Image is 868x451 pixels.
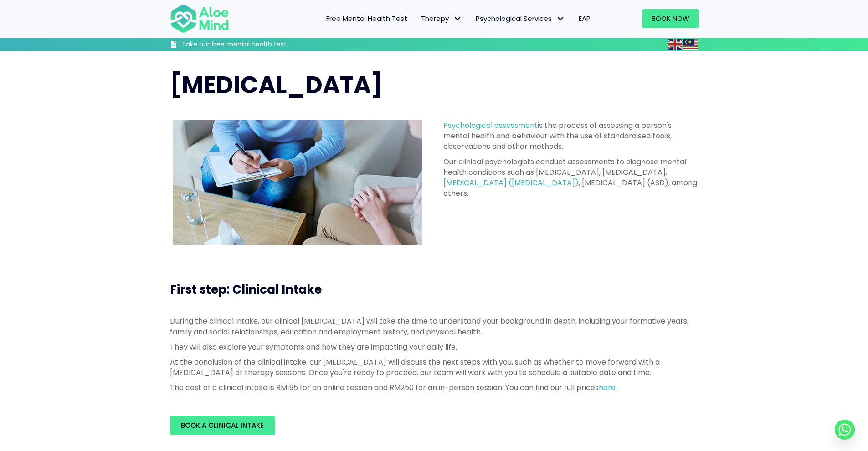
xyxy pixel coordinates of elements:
a: Take our free mental health test [170,40,335,51]
span: Therapy: submenu [451,12,464,25]
a: Psychological assessment [443,120,538,131]
span: [MEDICAL_DATA] [170,68,383,101]
img: psychological assessment [173,120,422,245]
p: The cost of a clinical intake is RM195 for an online session and RM250 for an in-person session. ... [170,382,699,393]
a: Book a Clinical Intake [170,416,275,435]
a: Whatsapp [835,420,855,440]
a: Psychological ServicesPsychological Services: submenu [469,9,572,28]
span: Therapy [421,14,462,23]
a: EAP [572,9,597,28]
span: Free Mental Health Test [326,14,407,23]
span: Psychological Services: submenu [554,12,567,25]
a: Malay [683,39,699,49]
span: Book Now [652,14,689,23]
h3: Take our free mental health test [182,40,335,49]
a: TherapyTherapy: submenu [414,9,469,28]
span: Book a Clinical Intake [181,421,264,430]
a: English [668,39,683,49]
span: First step: Clinical Intake [170,281,322,298]
a: [MEDICAL_DATA] ([MEDICAL_DATA]) [443,177,579,188]
span: Psychological Services [476,14,565,23]
span: EAP [579,14,591,23]
p: During the clinical intake, our clinical [MEDICAL_DATA] will take the time to understand your bac... [170,316,699,337]
a: Book Now [642,9,699,28]
p: At the conclusion of the clinical intake, our [MEDICAL_DATA] will discuss the next steps with you... [170,357,699,378]
img: Aloe mind Logo [170,4,229,34]
p: They will also explore your symptoms and how they are impacting your daily life. [170,342,699,352]
img: en [668,39,682,50]
a: here [599,382,616,393]
a: Free Mental Health Test [319,9,414,28]
p: is the process of assessing a person's mental health and behaviour with the use of standardised t... [443,120,699,152]
nav: Menu [241,9,597,28]
img: ms [683,39,698,50]
p: Our clinical psychologists conduct assessments to diagnose mental health conditions such as [MEDI... [443,157,699,199]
